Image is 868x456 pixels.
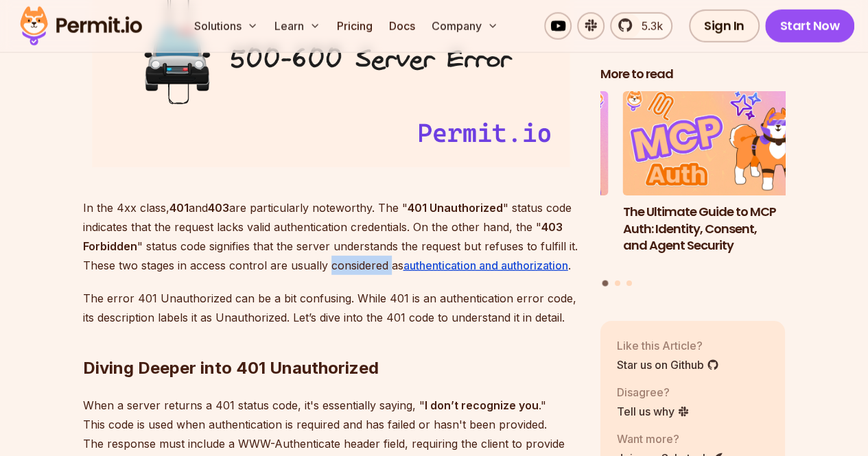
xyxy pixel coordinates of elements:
[623,91,808,272] a: The Ultimate Guide to MCP Auth: Identity, Consent, and Agent SecurityThe Ultimate Guide to MCP Au...
[602,280,609,286] button: Go to slide 1
[617,383,690,400] p: Disagree?
[610,12,672,40] a: 5.3k
[615,280,620,285] button: Go to slide 2
[403,259,568,272] a: authentication and authorization
[617,403,690,419] a: Tell us why
[169,201,189,215] strong: 401
[626,280,632,285] button: Go to slide 3
[600,91,786,288] div: Posts
[765,10,855,43] a: Start Now
[83,289,578,327] p: The error 401 Unauthorized can be a bit confusing. While 401 is an authentication error code, its...
[423,203,609,271] h3: Human-in-the-Loop for AI Agents: Best Practices, Frameworks, Use Cases, and Demo
[425,398,539,412] strong: I don’t recognize you
[384,12,421,40] a: Docs
[600,66,786,83] h2: More to read
[331,12,378,40] a: Pricing
[689,10,760,43] a: Sign In
[633,18,663,34] span: 5.3k
[14,3,148,49] img: Permit logo
[623,203,808,254] h3: The Ultimate Guide to MCP Auth: Identity, Consent, and Agent Security
[423,91,609,195] img: Human-in-the-Loop for AI Agents: Best Practices, Frameworks, Use Cases, and Demo
[617,356,719,372] a: Star us on Github
[83,302,578,379] h2: Diving Deeper into 401 Unauthorized
[426,12,504,40] button: Company
[617,337,719,353] p: Like this Article?
[189,12,263,40] button: Solutions
[623,91,808,195] img: The Ultimate Guide to MCP Auth: Identity, Consent, and Agent Security
[408,201,503,215] strong: 401 Unauthorized
[208,201,229,215] strong: 403
[269,12,326,40] button: Learn
[617,430,724,446] p: Want more?
[83,220,563,253] strong: 403 Forbidden
[623,91,808,272] li: 1 of 3
[83,198,578,275] p: In the 4xx class, and are particularly noteworthy. The " " status code indicates that the request...
[423,91,609,272] li: 3 of 3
